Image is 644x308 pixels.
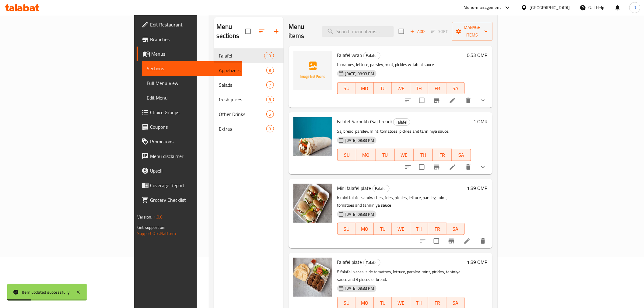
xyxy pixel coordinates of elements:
div: Falafel [393,118,410,126]
span: MO [358,225,371,233]
span: Select to update [430,235,443,247]
span: Falafel [364,259,380,266]
div: Extras3 [214,121,284,136]
span: Sort sections [254,24,269,39]
a: Upsell [137,163,242,178]
span: SU [340,299,353,307]
span: Falafel [364,52,380,59]
span: 3 [267,126,274,132]
button: Add section [269,24,284,39]
button: SU [337,82,356,94]
div: items [266,110,274,118]
img: Falafel wrap [293,51,332,90]
span: Falafel [219,52,264,59]
img: Falafel plate [293,258,332,297]
button: TH [410,223,429,235]
a: Sections [142,61,242,76]
span: [DATE] 08:33 PM [343,138,376,143]
span: Menu disclaimer [150,152,237,160]
span: MO [358,84,371,93]
div: Falafel [363,259,380,266]
p: tomatoes, lettuce, parsley, mint, pickles & Tahini sauce [337,61,465,68]
span: SU [340,225,353,233]
span: Grocery Checklist [150,196,237,204]
a: Choice Groups [137,105,242,120]
span: FR [431,299,444,307]
span: TH [416,151,431,159]
span: Manage items [457,24,488,39]
input: search [322,26,394,37]
span: TU [376,225,390,233]
span: Falafel [394,119,410,126]
button: FR [428,223,446,235]
button: show more [476,93,490,108]
span: MO [358,299,371,307]
span: 13 [264,53,274,59]
span: Salads [219,81,266,89]
p: Saj bread, parsley, mint, tomatoes, pickles and tahniniya sauce. [337,128,471,135]
a: Coupons [137,120,242,134]
div: Other Drinks5 [214,107,284,121]
span: FR [431,225,444,233]
div: items [266,125,274,132]
a: Edit Menu [142,90,242,105]
span: TU [376,299,390,307]
button: sort-choices [401,160,415,174]
span: Other Drinks [219,110,266,118]
span: 8 [267,97,274,103]
span: WE [397,151,411,159]
span: 7 [267,82,274,88]
button: MO [356,149,376,161]
button: Manage items [452,22,493,41]
span: SA [449,84,462,93]
span: Promotions [150,138,237,145]
span: Edit Menu [147,94,237,101]
button: SU [337,223,356,235]
h2: Menu items [289,22,315,40]
a: Edit menu item [464,237,471,245]
span: WE [394,84,408,93]
a: Menu disclaimer [137,149,242,163]
img: Mini falafel plate [293,184,332,223]
a: Menus [137,47,242,61]
div: fresh juices8 [214,92,284,107]
button: show more [476,160,490,174]
span: fresh juices [219,96,266,103]
span: FR [431,84,444,93]
button: FR [428,82,446,94]
div: Falafel [363,52,380,59]
span: Add item [408,27,427,36]
svg: Show Choices [479,97,487,104]
a: Full Menu View [142,76,242,90]
button: FR [433,149,452,161]
span: Version: [137,213,152,221]
span: Edit Restaurant [150,21,237,28]
span: 5 [267,111,274,117]
button: SA [446,82,465,94]
span: TU [376,84,390,93]
button: WE [395,149,414,161]
span: WE [394,225,408,233]
span: Branches [150,36,237,43]
div: [GEOGRAPHIC_DATA] [530,4,570,11]
span: SU [340,84,353,93]
span: Falafel wrap [337,51,362,60]
a: Promotions [137,134,242,149]
span: Select section [395,25,408,38]
svg: Show Choices [479,163,487,171]
button: SU [337,149,357,161]
span: Extras [219,125,266,132]
button: TU [374,223,392,235]
span: WE [394,299,408,307]
button: delete [461,160,476,174]
span: Select all sections [242,25,254,38]
button: SA [452,149,471,161]
span: [DATE] 08:33 PM [343,285,376,291]
div: Item updated successfully [22,289,70,296]
h6: 1 OMR [474,117,488,126]
span: Coupons [150,123,237,131]
button: WE [392,82,410,94]
div: items [266,96,274,103]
